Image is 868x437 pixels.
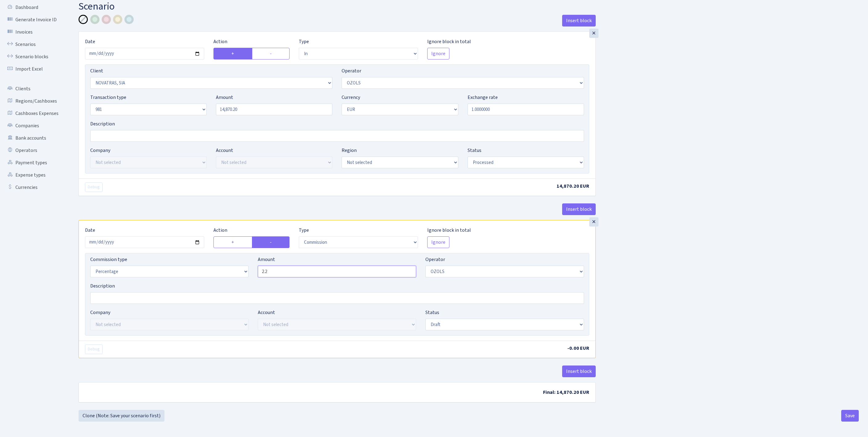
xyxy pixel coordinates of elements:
[90,120,115,128] label: Description
[3,83,65,95] a: Clients
[543,389,589,396] span: Final: 14,870.20 EUR
[562,366,596,377] button: Insert block
[85,227,95,234] label: Date
[90,309,110,316] label: Company
[3,181,65,194] a: Currencies
[85,345,103,354] button: Debug
[3,63,65,75] a: Import Excel
[427,48,449,59] button: Ignore
[3,14,65,26] a: Generate Invoice ID
[427,227,471,234] label: Ignore block in total
[589,29,598,38] div: ×
[252,236,290,248] label: -
[258,256,275,263] label: Amount
[90,94,126,101] label: Transaction type
[3,26,65,38] a: Invoices
[342,147,357,154] label: Region
[557,183,589,190] span: 14,870.20 EUR
[567,345,589,352] span: -0.00 EUR
[3,157,65,169] a: Payment types
[342,67,361,75] label: Operator
[425,256,445,263] label: Operator
[216,147,233,154] label: Account
[3,132,65,144] a: Bank accounts
[3,1,65,14] a: Dashboard
[299,227,309,234] label: Type
[213,48,252,59] label: +
[3,95,65,107] a: Regions/Cashboxes
[468,147,481,154] label: Status
[252,48,290,59] label: -
[90,282,115,290] label: Description
[3,120,65,132] a: Companies
[562,203,596,215] button: Insert block
[3,38,65,51] a: Scenarios
[589,217,598,227] div: ×
[841,410,859,422] button: Save
[213,38,227,45] label: Action
[342,94,360,101] label: Currency
[213,236,252,248] label: +
[216,94,233,101] label: Amount
[90,147,110,154] label: Company
[90,256,127,263] label: Commission type
[3,144,65,157] a: Operators
[85,182,103,192] button: Debug
[90,67,103,75] label: Client
[468,94,498,101] label: Exchange rate
[258,309,275,316] label: Account
[3,169,65,181] a: Expense types
[427,236,449,248] button: Ignore
[299,38,309,45] label: Type
[79,410,164,422] a: Clone (Note: Save your scenario first)
[562,15,596,27] button: Insert block
[427,38,471,45] label: Ignore block in total
[425,309,439,316] label: Status
[213,227,227,234] label: Action
[3,51,65,63] a: Scenario blocks
[3,107,65,120] a: Cashboxes Expenses
[85,38,95,45] label: Date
